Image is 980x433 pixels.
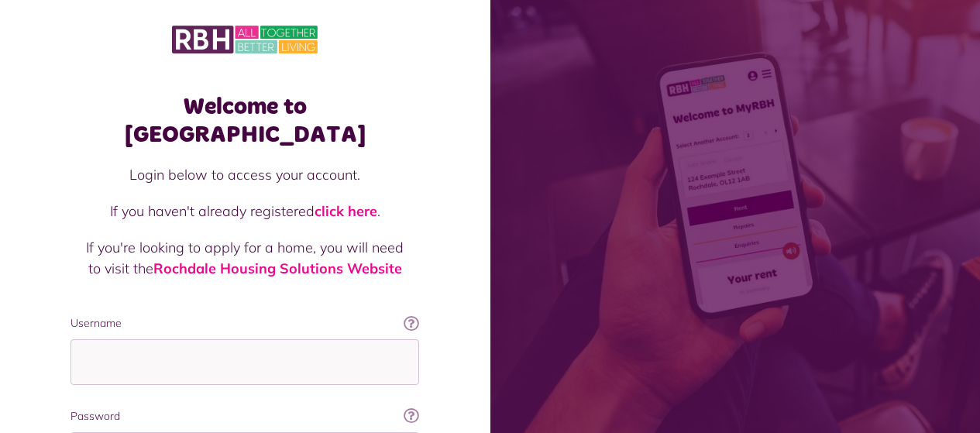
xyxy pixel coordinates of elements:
[86,201,404,222] p: If you haven't already registered .
[86,237,404,279] p: If you're looking to apply for a home, you will need to visit the
[315,202,377,220] a: click here
[70,408,419,424] label: Password
[153,259,402,277] a: Rochdale Housing Solutions Website
[172,23,318,56] img: MyRBH
[70,315,419,332] label: Username
[86,164,404,185] p: Login below to access your account.
[70,93,419,149] h1: Welcome to [GEOGRAPHIC_DATA]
